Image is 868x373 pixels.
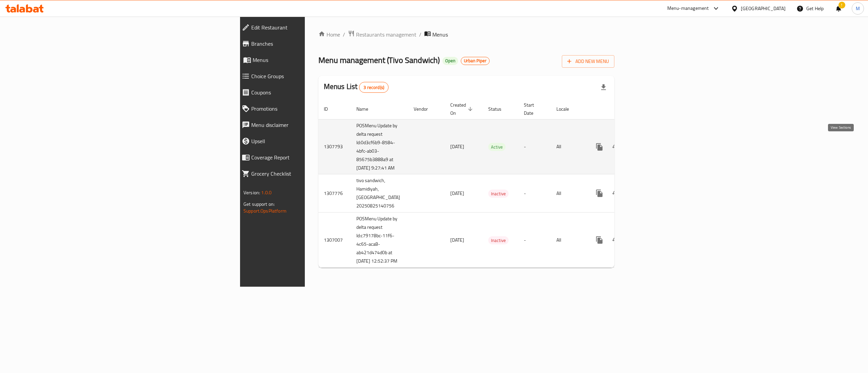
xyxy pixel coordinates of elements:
[556,105,578,113] span: Locale
[524,101,543,117] span: Start Date
[356,105,377,113] span: Name
[608,185,624,201] button: Change Status
[236,149,385,166] a: Coverage Report
[236,133,385,149] a: Upsell
[251,88,380,96] span: Coupons
[608,139,624,155] button: Change Status
[318,99,662,268] table: enhanced table
[251,23,380,31] span: Edit Restaurant
[450,142,464,151] span: [DATE]
[591,185,608,201] button: more
[419,30,421,39] li: /
[442,58,458,64] span: Open
[450,236,464,244] span: [DATE]
[551,213,586,268] td: All
[236,52,385,68] a: Menus
[356,30,416,39] span: Restaurants management
[518,119,551,174] td: -
[741,5,786,12] div: [GEOGRAPHIC_DATA]
[359,82,389,93] div: Total records count
[442,57,458,65] div: Open
[450,101,475,117] span: Created On
[359,84,388,91] span: 3 record(s)
[518,213,551,268] td: -
[667,4,709,13] div: Menu-management
[488,143,506,151] div: Active
[251,170,380,178] span: Grocery Checklist
[518,174,551,213] td: -
[251,121,380,129] span: Menu disclaimer
[236,84,385,101] a: Coupons
[488,190,509,198] span: Inactive
[562,55,614,68] button: Add New Menu
[251,72,380,80] span: Choice Groups
[414,105,437,113] span: Vendor
[251,105,380,113] span: Promotions
[488,237,509,244] span: Inactive
[251,153,380,161] span: Coverage Report
[236,36,385,52] a: Branches
[236,166,385,182] a: Grocery Checklist
[488,143,506,151] span: Active
[432,30,448,39] span: Menus
[261,188,272,197] span: 1.0.0
[591,232,608,248] button: more
[318,52,440,68] span: Menu management ( Tivo Sandwich )
[591,139,608,155] button: more
[461,58,489,64] span: Urban Piper
[243,206,287,215] a: Support.OpsPlatform
[488,236,509,244] div: Inactive
[551,119,586,174] td: All
[324,105,337,113] span: ID
[236,101,385,117] a: Promotions
[243,188,260,197] span: Version:
[253,56,380,64] span: Menus
[318,30,614,39] nav: breadcrumb
[450,189,464,198] span: [DATE]
[856,5,860,12] span: M
[251,40,380,48] span: Branches
[567,57,609,66] span: Add New Menu
[251,137,380,145] span: Upsell
[586,99,662,119] th: Actions
[608,232,624,248] button: Change Status
[236,19,385,36] a: Edit Restaurant
[324,82,389,93] h2: Menus List
[243,200,275,209] span: Get support on:
[488,105,510,113] span: Status
[236,117,385,133] a: Menu disclaimer
[551,174,586,213] td: All
[488,190,509,198] div: Inactive
[595,79,612,95] div: Export file
[236,68,385,84] a: Choice Groups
